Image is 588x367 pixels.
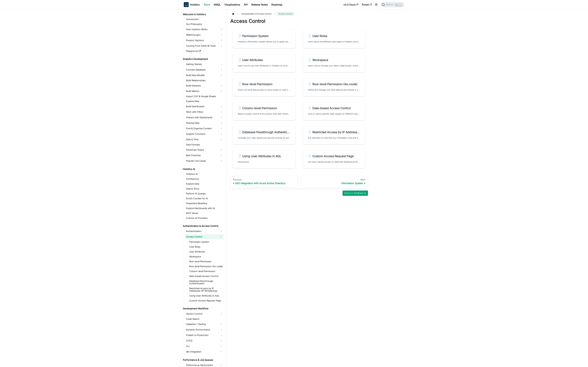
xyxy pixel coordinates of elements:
[188,245,224,249] a: User Roles
[185,49,224,53] a: Playground
[185,322,224,327] a: Validation / Testing
[188,286,224,293] a: Restricted Access by IP Addresses (IP Whitelisting)
[185,211,224,215] a: MCP Server
[238,136,290,139] p: Leverage your data warehouse security policies by authenticating users with their individual data...
[184,2,200,7] a: HolisticsHolistics
[238,160,290,163] p: Introduction
[185,187,224,191] a: Search Docs
[185,104,224,109] a: Build Dashboards
[218,234,224,239] button: Collapse sidebar category 'Access Control'
[182,167,224,171] a: Holistics AI
[238,106,290,110] h2: Column-level Permission
[185,172,224,176] a: Holistics AI
[182,57,224,61] a: Analytics Development
[399,3,402,6] kbd: K
[185,109,224,114] a: Work with Filters
[308,160,361,163] p: Let users request access to restricted dashboards through customized forms and workflows
[238,34,290,38] h2: Permission System
[238,82,290,86] h2: Row-level Permission
[233,101,296,120] a: 📄️ Column-level PermissionRestrict access control at the column level with Holistics' Column-leve...
[188,274,224,278] a: Date-based Access Control
[185,22,224,26] a: Our Philosophy
[185,196,224,201] a: Enrich Context for AI
[249,2,269,7] a: Release Notes
[185,78,224,83] a: Build Relationships
[185,43,224,48] a: Coming From Other BI Tools
[185,67,224,72] a: Connect Database
[185,344,218,349] a: CLI
[374,2,379,7] button: Switch between dark and light mode (currently light mode)
[185,62,224,67] a: Getting Started
[185,216,224,220] a: Custom AI Providers
[185,327,224,332] a: Dynamic Environments
[233,125,296,144] a: 📄️ Database Passthrough AuthenticationLeverage your data warehouse security policies by authentic...
[185,311,224,316] a: Version Control
[303,77,366,96] a: 📄️ Row-level Permission (As-code)Define and manage row-level data access directly in your dataset...
[185,143,224,147] a: Data Formats
[238,112,290,115] p: Restrict access control at the column level with Holistics' Column-level Permission feature
[188,254,224,259] a: Workspace
[185,349,218,354] a: dbt Integration
[242,2,249,7] a: API
[185,99,224,103] a: Explore Data
[185,17,224,21] a: Introduction
[360,2,374,7] a: Forum
[308,40,361,43] p: Learn about the different user types in Holistics and how they can help you streamline your workflow
[303,29,366,48] a: 📄️ User RolesLearn about the different user types in Holistics and how they can help you streamli...
[185,147,224,152] a: Advanced Topics
[184,2,189,7] img: Holistics
[301,176,368,187] a: NextPermission System
[188,269,224,273] a: Column-level Permission
[344,191,366,195] span: Send us feedback ►
[185,191,224,196] a: Perform AI Queries
[233,29,296,48] a: 📄️ Permission SystemHolistics's Permission System allows you to easily manage permission control ...
[182,358,224,362] a: Performance & Job Queues
[185,234,218,239] a: Access Control
[188,259,224,264] a: Row-level Permission
[182,12,224,17] a: Welcome to Holistics
[185,201,224,206] a: Streamline Workflow
[202,2,212,7] a: Docs
[182,224,224,228] a: Authentication & Access Control
[185,158,224,163] a: Popular Use Cases
[303,101,366,120] a: 📄️ Date-based Access ControlHow to restrict specific date ranges for different users/usergroups i...
[308,106,361,110] h2: Date-based Access Control
[185,333,224,338] a: Publish to Production
[185,73,224,78] a: Build Data Models
[238,154,290,158] h2: Using User Attributes in AQL
[238,58,290,62] h2: User Attributes
[230,18,368,24] h1: Access Control
[308,112,361,115] p: How to restrict specific date ranges for different users/usergroups in Holistics
[185,115,224,120] a: Interact with Dashboards
[181,9,227,367] nav: Docs sidebar
[230,176,297,187] a: PreviousSSO Integration with Azure Active Directory
[212,2,222,7] a: AMQL
[238,64,290,67] p: Learn how to use User Attributes in Holistics to control data access with Dataset's Row-level Per...
[233,182,295,185] div: SSO Integration with Azure Active Directory
[308,58,361,62] h2: Workspace
[182,306,224,311] a: Development Workflow
[218,344,224,349] button: Expand sidebar category 'CLI'
[308,154,361,158] h2: Custom Access Request Page
[218,349,224,354] button: Expand sidebar category 'dbt Integration'
[308,64,361,67] p: Learn how to manage your team's data access, share reports, and track progress with Holistics's w...
[308,34,361,38] h2: User Roles
[185,27,224,32] a: How Holistics Works
[385,3,395,6] span: Search
[230,12,236,16] a: Home page
[303,125,366,144] a: 📄️ Restricted Access by IP Addresses (IP Whitelisting)It is important to note that your Shareable...
[185,338,224,343] a: CI/CD
[185,126,224,131] a: Find & Organize Content
[185,153,224,158] a: Best Practices
[308,82,361,86] h2: Row-level Permission (As-code)
[233,53,296,72] a: 📄️ User AttributesLearn how to use User Attributes in Holistics to control data access with Datas...
[188,250,224,254] a: User Attributes
[238,130,290,134] h2: Database Passthrough Authentication
[185,83,224,88] a: Build Datasets
[304,182,366,185] div: Permission System
[308,88,361,91] p: Define and manage row-level data access directly in your dataset code for greater flexibility and...
[188,240,224,244] a: Permission System
[185,206,224,210] a: Explore Dashboards with AI
[343,191,368,196] button: Send us feedback ►
[185,182,224,186] a: Explore Data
